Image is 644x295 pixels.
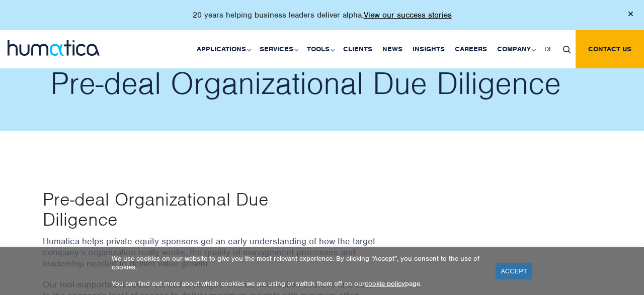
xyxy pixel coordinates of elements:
a: View our success stories [364,10,452,20]
a: Insights [408,30,450,68]
a: Applications [192,30,255,68]
a: Contact us [576,30,644,68]
a: News [377,30,408,68]
p: 20 years helping business leaders deliver alpha. [193,10,452,20]
h2: Pre-deal Organizational Due Diligence [50,68,609,99]
a: Services [255,30,302,68]
span: DE [544,45,553,53]
p: Humatica helps private equity sponsors get an early understanding of how the target company’s org... [43,236,385,269]
a: cookie policy [365,279,405,288]
img: logo [8,40,100,56]
a: Clients [338,30,377,68]
a: DE [539,30,558,68]
p: Pre-deal Organizational Due Diligence [43,189,346,229]
p: We use cookies on our website to give you the most relevant experience. By clicking “Accept”, you... [112,254,483,271]
a: ACCEPT [496,263,532,279]
img: search_icon [563,46,571,53]
a: Company [492,30,539,68]
a: Careers [450,30,492,68]
p: You can find out more about which cookies we are using or switch them off on our page. [112,279,483,288]
a: Tools [302,30,338,68]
